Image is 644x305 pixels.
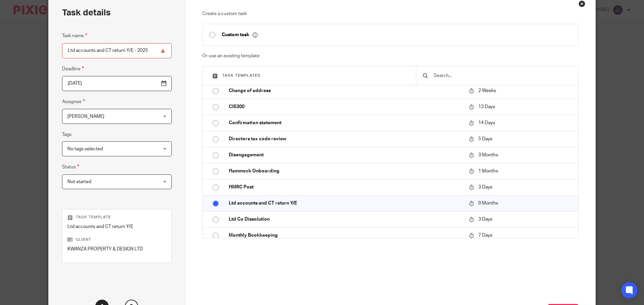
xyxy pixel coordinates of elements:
p: Hammock Onboarding [229,168,462,174]
input: Task name [62,43,172,58]
span: 2 Weeks [478,88,496,93]
span: 1 Months [478,169,498,173]
input: Search... [433,72,572,79]
p: Create a custom task [202,10,579,17]
span: Not started [67,179,91,184]
span: 9 Months [478,201,498,206]
p: CIS300 [229,103,462,110]
p: Change of address [229,87,462,94]
p: Confirmation statement [229,120,462,126]
span: 3 Days [478,217,492,222]
label: Tags [62,131,71,138]
span: 3 Months [478,153,498,157]
label: Deadline [62,65,84,73]
p: Ltd accounts and CT return Y/E [229,200,462,207]
span: 14 Days [478,121,495,125]
p: Disengagement [229,152,462,158]
p: Client [67,237,166,242]
div: Close this dialog window [579,0,585,7]
h2: Task details [62,7,111,18]
label: Status [62,163,79,171]
span: 7 Days [478,233,492,238]
p: KWANZA PROPERTY & DESIGN LTD [67,246,166,252]
p: HMRC Post [229,184,462,190]
label: Assignee [62,98,85,105]
input: Pick a date [62,76,172,91]
span: No tags selected [67,147,103,151]
p: Monthly Bookkeeping [229,232,462,239]
p: Or use an existing template [202,53,579,59]
p: Ltd accounts and CT return Y/E [67,223,166,230]
span: 3 Days [478,185,492,189]
p: Ltd Co Dissolution [229,216,462,223]
p: Directors tax code review [229,136,462,142]
p: Custom task [222,32,258,38]
label: Task name [62,32,87,40]
span: 13 Days [478,104,495,109]
span: 5 Days [478,137,492,141]
p: Task template [67,215,166,220]
span: Task templates [222,74,261,77]
span: [PERSON_NAME] [67,114,104,119]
